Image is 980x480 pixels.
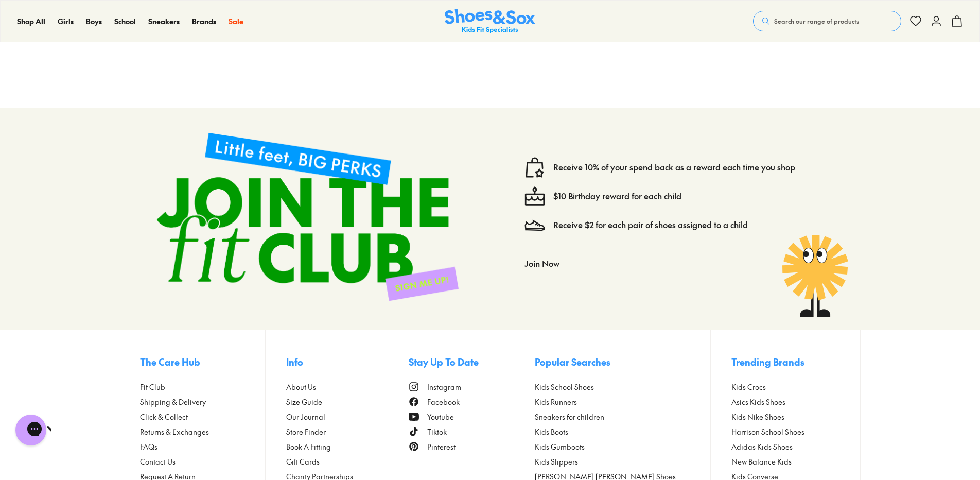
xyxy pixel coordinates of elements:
span: Girls [58,16,74,26]
span: FAQs [140,441,157,452]
a: Adidas Kids Shoes [731,441,839,452]
a: Our Journal [286,412,388,422]
button: Trending Brands [731,351,839,373]
span: Popular Searches [535,355,610,369]
a: Asics Kids Shoes [731,397,839,407]
a: FAQs [140,441,265,452]
span: New Balance Kids [731,456,792,467]
span: Instagram [427,382,461,392]
span: Info [286,355,303,369]
a: Sale [229,16,243,27]
a: Youtube [409,412,514,422]
img: Vector_3098.svg [524,215,545,235]
a: Boys [86,16,102,27]
button: Info [286,351,388,373]
span: Kids Nike Shoes [731,412,784,422]
span: Returns & Exchanges [140,426,209,437]
a: Shop All [17,16,45,27]
a: Tiktok [409,426,514,437]
span: Search our range of products [774,16,859,26]
span: Gift Cards [286,456,320,467]
a: Harrison School Shoes [731,426,839,437]
a: Kids Slippers [535,456,711,467]
a: Click & Collect [140,412,265,422]
span: Facebook [427,397,460,407]
span: Fit Club [140,382,165,392]
span: Asics Kids Shoes [731,397,785,407]
span: Shop All [17,16,45,26]
a: Contact Us [140,456,265,467]
a: School [114,16,136,27]
a: Facebook [409,397,514,407]
span: Stay Up To Date [409,355,479,369]
span: Adidas Kids Shoes [731,441,793,452]
a: Returns & Exchanges [140,426,265,437]
a: Fit Club [140,382,265,392]
span: Contact Us [140,456,176,467]
a: Book A Fitting [286,441,388,452]
button: The Care Hub [140,351,265,373]
span: Kids Runners [535,397,577,407]
a: Kids Boots [535,426,711,437]
span: Click & Collect [140,412,188,422]
span: Kids School Shoes [535,382,594,392]
button: Stay Up To Date [409,351,514,373]
a: Kids Crocs [731,382,839,392]
a: Kids Nike Shoes [731,412,839,422]
button: Popular Searches [535,351,711,373]
a: Sneakers [148,16,180,27]
span: Brands [192,16,216,26]
img: cake--candle-birthday-event-special-sweet-cake-bake.svg [524,186,545,207]
a: New Balance Kids [731,456,839,467]
a: Kids Runners [535,397,711,407]
span: Kids Gumboots [535,441,585,452]
span: Trending Brands [731,355,804,369]
a: Receive 10% of your spend back as a reward each time you shop [553,162,795,173]
span: Book A Fitting [286,441,331,452]
a: $10 Birthday reward for each child [553,191,681,202]
button: Join Now [524,252,559,275]
span: Kids Slippers [535,456,578,467]
span: The Care Hub [140,355,200,369]
span: Boys [86,16,102,26]
a: Shipping & Delivery [140,397,265,407]
span: Sneakers for children [535,412,604,422]
a: Receive $2 for each pair of shoes assigned to a child [553,219,748,231]
a: Store Finder [286,426,388,437]
span: Size Guide [286,397,322,407]
span: Our Journal [286,412,325,422]
a: Instagram [409,382,514,392]
span: About Us [286,382,316,392]
a: Brands [192,16,216,27]
span: Shipping & Delivery [140,397,206,407]
iframe: Gorgias live chat messenger [10,411,51,449]
span: Harrison School Shoes [731,426,804,437]
span: Store Finder [286,426,326,437]
a: Sneakers for children [535,412,711,422]
span: Youtube [427,412,454,422]
a: Gift Cards [286,456,388,467]
a: Kids Gumboots [535,441,711,452]
span: Sneakers [148,16,180,26]
a: Kids School Shoes [535,382,711,392]
span: Pinterest [427,441,456,452]
img: vector1.svg [524,157,545,178]
span: Sale [229,16,243,26]
span: School [114,16,136,26]
a: Size Guide [286,397,388,407]
span: Tiktok [427,426,447,437]
span: Kids Boots [535,426,568,437]
span: Kids Crocs [731,382,766,392]
a: Pinterest [409,441,514,452]
a: About Us [286,382,388,392]
a: Girls [58,16,74,27]
img: sign-up-footer.png [140,116,475,317]
button: Search our range of products [753,11,901,31]
a: Shoes & Sox [445,9,535,34]
img: SNS_Logo_Responsive.svg [445,9,535,34]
